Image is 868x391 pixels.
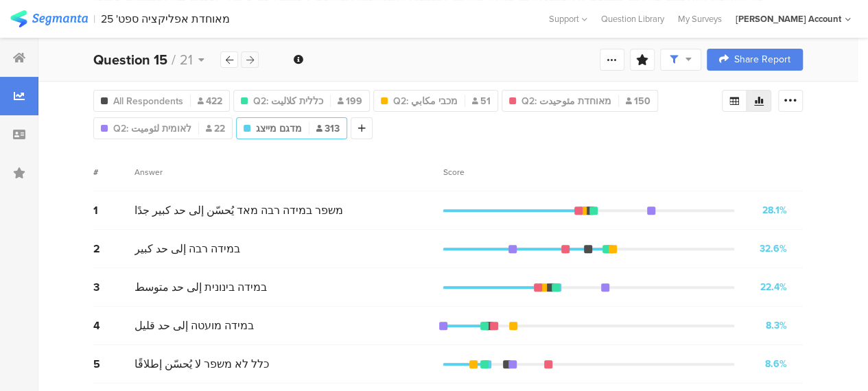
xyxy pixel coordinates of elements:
div: | [93,11,95,27]
span: 199 [338,94,362,108]
span: 51 [472,94,491,108]
span: Q2: מאוחדת مئوحيدت [521,94,611,108]
span: / [172,49,176,70]
span: 22 [206,121,225,136]
b: Question 15 [93,49,167,70]
div: Score [443,166,472,178]
div: 3 [93,279,134,295]
span: Q2: מכבי مكابي [393,94,458,108]
span: 150 [626,94,650,108]
div: 8.3% [766,318,787,333]
span: במידה בינונית إلى حد متوسط [134,279,267,295]
div: 22.4% [760,280,787,294]
span: Q2: לאומית لئوميت [113,121,191,136]
div: # [93,166,134,178]
a: My Surveys [671,12,729,25]
div: 28.1% [762,203,787,217]
span: 313 [316,121,340,136]
div: Answer [134,166,163,178]
div: 8.6% [765,357,787,371]
span: Share Report [734,55,790,64]
span: כלל לא משפר لا يُحسّن إطلاقًا [134,356,269,372]
div: [PERSON_NAME] Account [736,12,841,25]
div: 4 [93,318,134,333]
div: Support [549,8,587,29]
div: 1 [93,202,134,218]
span: 422 [198,94,222,108]
img: segmanta logo [10,10,88,27]
a: Question Library [594,12,671,25]
div: 2 [93,241,134,257]
span: 21 [180,49,193,70]
span: במידה רבה إلى حد كبير [134,241,240,257]
div: 5 [93,356,134,372]
span: מדגם מייצג [256,121,302,136]
div: 32.6% [760,241,787,256]
span: Q2: כללית كلاليت [253,94,323,108]
span: משפר במידה רבה מאד يُحسّن إلى حد كبير جدًا [134,202,343,218]
span: All Respondents [113,94,183,108]
div: מאוחדת אפליקציה ספט' 25 [101,12,230,25]
span: במידה מועטה إلى حد قليل [134,318,254,333]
